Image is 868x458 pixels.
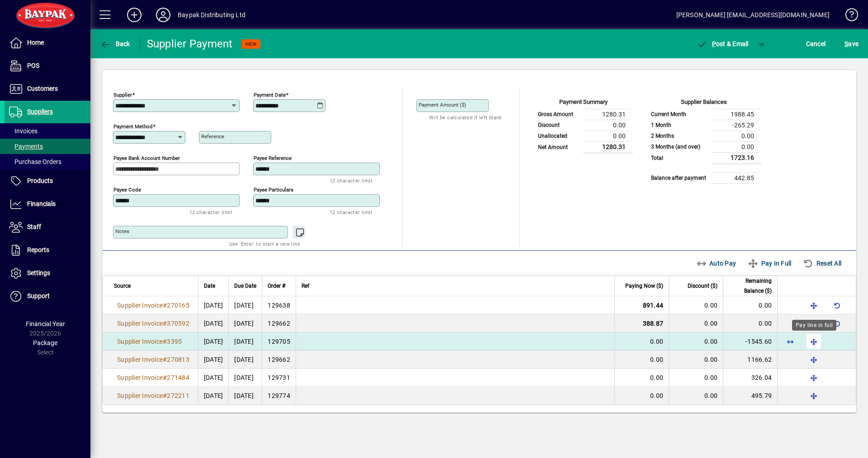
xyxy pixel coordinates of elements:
td: 3 Months (and over) [646,141,712,152]
span: Staff [27,223,41,230]
button: Save [842,36,861,52]
span: 0.00 [704,374,717,381]
span: Financials [27,200,56,207]
td: 1280.31 [583,109,633,120]
td: 1 Month [646,120,712,131]
span: # [163,302,167,309]
span: Payments [9,143,43,150]
span: Reports [27,246,49,253]
span: Support [27,292,50,299]
td: 0.00 [583,120,633,131]
td: 129662 [262,314,296,332]
span: 272211 [167,392,189,399]
div: Pay line in full [792,320,836,331]
span: 370592 [167,320,189,327]
span: [DATE] [204,302,223,309]
span: 0.00 [704,338,717,345]
span: Date [204,281,215,291]
span: # [163,338,167,345]
span: Supplier Invoice [117,392,163,399]
td: Unallocated [533,131,583,141]
td: 129638 [262,296,296,314]
a: Purchase Orders [5,154,90,169]
button: Pay In Full [744,255,795,271]
span: Package [33,339,57,346]
span: 271484 [167,374,189,381]
span: Ref [302,281,309,291]
a: Knowledge Base [839,2,857,31]
span: NEW [245,41,257,47]
span: Supplier Invoice [117,356,163,363]
span: 270813 [167,356,189,363]
mat-label: Payment method [113,123,153,130]
a: Home [5,32,90,54]
a: Financials [5,193,90,215]
button: Cancel [804,36,828,52]
div: Baypak Distributing Ltd [178,8,245,22]
span: 0.00 [759,320,772,327]
td: Total [646,152,712,164]
a: Supplier Invoice#370592 [114,318,193,328]
span: Customers [27,85,58,92]
span: Pay In Full [748,256,791,271]
mat-label: Payee Particulars [254,187,293,193]
span: Supplier Invoice [117,302,163,309]
span: [DATE] [204,374,223,381]
a: Staff [5,216,90,238]
app-page-header-button: Back [90,36,140,52]
td: -265.29 [712,120,761,131]
span: 0.00 [704,302,717,309]
a: Supplier Invoice#3395 [114,336,185,346]
button: Back [98,36,132,52]
span: Source [114,281,131,291]
span: 0.00 [650,338,663,345]
span: Cancel [806,37,826,51]
span: # [163,320,167,327]
mat-hint: Will be calculated if left blank [429,112,502,122]
span: [DATE] [204,392,223,399]
td: 1988.45 [712,109,761,120]
span: -1545.60 [745,338,772,345]
div: Supplier Balances [646,98,761,109]
mat-hint: Use 'Enter' to start a new line [229,238,300,249]
span: 0.00 [704,392,717,399]
span: # [163,392,167,399]
span: Settings [27,269,50,276]
span: 3395 [167,338,182,345]
span: Purchase Orders [9,158,61,165]
mat-hint: 12 character limit [330,175,373,186]
td: Net Amount [533,141,583,153]
span: Supplier Invoice [117,374,163,381]
td: [DATE] [228,351,262,369]
span: S [844,40,848,47]
span: Remaining Balance ($) [729,276,772,296]
td: Gross Amount [533,109,583,120]
span: P [712,40,716,47]
button: Post & Email [692,36,753,52]
span: Supplier Invoice [117,338,163,345]
span: Suppliers [27,108,53,115]
app-page-summary-card: Payment Summary [533,88,633,154]
span: Invoices [9,127,38,135]
a: Reports [5,239,90,262]
td: 0.00 [712,131,761,141]
span: 0.00 [650,374,663,381]
mat-label: Payment Amount ($) [419,102,466,108]
a: Supplier Invoice#270165 [114,300,193,310]
a: Supplier Invoice#270813 [114,355,193,365]
span: 0.00 [759,302,772,309]
td: 129731 [262,369,296,387]
button: Profile [149,7,178,23]
div: [PERSON_NAME] [EMAIL_ADDRESS][DOMAIN_NAME] [676,8,830,22]
div: Payment Summary [533,98,633,109]
a: Settings [5,262,90,285]
td: 0.00 [583,131,633,141]
a: Products [5,170,90,192]
span: 495.79 [751,392,772,399]
span: Discount ($) [688,281,717,291]
span: Supplier Invoice [117,320,163,327]
td: 129774 [262,387,296,405]
mat-label: Notes [115,228,129,234]
span: Back [100,40,130,47]
td: [DATE] [228,387,262,405]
